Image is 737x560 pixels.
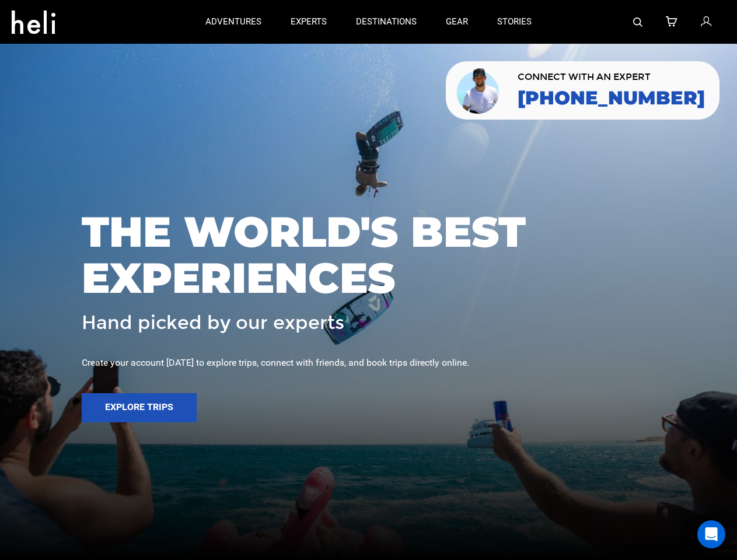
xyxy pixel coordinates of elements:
[291,16,327,28] p: experts
[455,66,503,115] img: contact our team
[633,17,642,27] img: search-bar-icon.svg
[205,16,261,28] p: adventures
[518,87,705,108] a: [PHONE_NUMBER]
[356,16,417,28] p: destinations
[82,356,655,370] div: Create your account [DATE] to explore trips, connect with friends, and book trips directly online.
[82,393,197,422] button: Explore Trips
[518,72,705,82] span: CONNECT WITH AN EXPERT
[82,313,344,333] span: Hand picked by our experts
[697,520,725,548] div: Open Intercom Messenger
[82,209,655,301] span: THE WORLD'S BEST EXPERIENCES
